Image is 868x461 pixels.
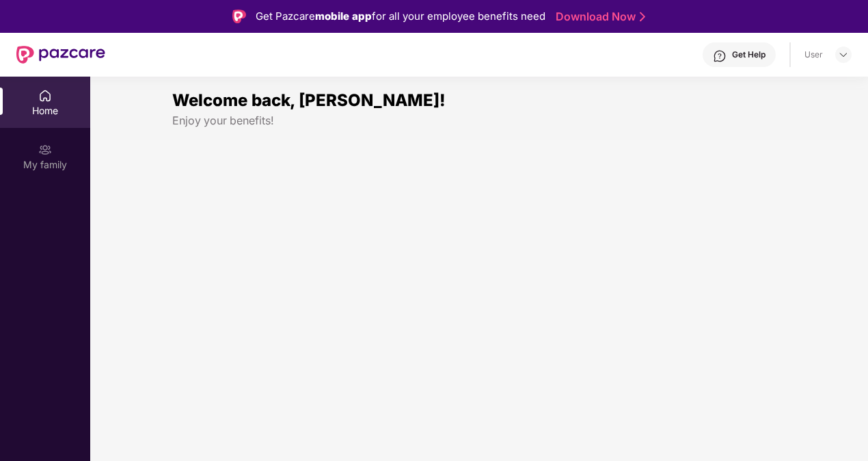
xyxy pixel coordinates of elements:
[713,49,727,63] img: svg+xml;base64,PHN2ZyBpZD0iSGVscC0zMngzMiIgeG1sbnM9Imh0dHA6Ly93d3cudzMub3JnLzIwMDAvc3ZnIiB3aWR0aD...
[640,10,645,24] img: Stroke
[838,49,849,60] img: svg+xml;base64,PHN2ZyBpZD0iRHJvcGRvd24tMzJ4MzIiIHhtbG5zPSJodHRwOi8vd3d3LnczLm9yZy8yMDAwL3N2ZyIgd2...
[732,49,765,60] div: Get Help
[172,114,786,128] div: Enjoy your benefits!
[38,89,52,103] img: svg+xml;base64,PHN2ZyBpZD0iSG9tZSIgeG1sbnM9Imh0dHA6Ly93d3cudzMub3JnLzIwMDAvc3ZnIiB3aWR0aD0iMjAiIG...
[172,90,446,110] span: Welcome back, [PERSON_NAME]!
[804,49,823,60] div: User
[556,10,641,24] a: Download Now
[315,10,372,23] strong: mobile app
[38,143,52,157] img: svg+xml;base64,PHN2ZyB3aWR0aD0iMjAiIGhlaWdodD0iMjAiIHZpZXdCb3g9IjAgMCAyMCAyMCIgZmlsbD0ibm9uZSIgeG...
[232,10,246,23] img: Logo
[256,8,545,25] div: Get Pazcare for all your employee benefits need
[16,46,105,64] img: New Pazcare Logo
